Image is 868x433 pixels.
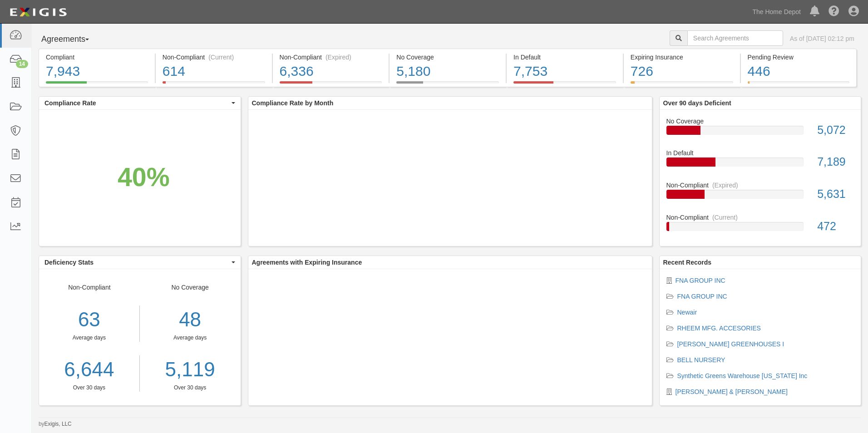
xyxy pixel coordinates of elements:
[748,53,850,62] div: Pending Review
[156,81,272,89] a: Non-Compliant(Current)614
[163,62,265,81] div: 614
[660,213,861,222] div: Non-Compliant
[677,325,761,332] a: RHEEM MFG. ACCESORIES
[660,148,861,157] div: In Default
[208,53,234,62] div: (Current)
[7,4,69,20] img: logo-5460c22ac91f19d4615b14bd174203de0afe785f0fc80cf4dbbc73dc1793850b.png
[677,340,784,348] a: [PERSON_NAME] GREENHOUSES I
[666,148,854,181] a: In Default7,189
[39,355,139,384] a: 6,644
[748,62,850,81] div: 446
[631,62,733,81] div: 726
[39,334,139,342] div: Average days
[624,81,740,89] a: Expiring Insurance726
[46,62,148,81] div: 7,943
[631,53,733,62] div: Expiring Insurance
[39,256,241,269] button: Deficiency Stats
[280,53,382,62] div: Non-Compliant (Expired)
[16,60,28,68] div: 14
[44,258,229,267] span: Deficiency Stats
[396,62,499,81] div: 5,180
[748,3,805,21] a: The Home Depot
[163,53,265,62] div: Non-Compliant (Current)
[712,181,738,190] div: (Expired)
[810,122,861,138] div: 5,072
[39,305,139,334] div: 63
[273,81,389,89] a: Non-Compliant(Expired)6,336
[507,81,623,89] a: In Default7,753
[712,213,738,222] div: (Current)
[252,259,362,266] b: Agreements with Expiring Insurance
[676,277,725,284] a: FNA GROUP INC
[44,98,229,108] span: Compliance Rate
[741,81,857,89] a: Pending Review446
[39,420,72,428] small: by
[147,305,234,334] div: 48
[140,283,241,392] div: No Coverage
[677,356,725,364] a: BELL NURSERY
[39,97,241,109] button: Compliance Rate
[513,62,616,81] div: 7,753
[666,213,854,238] a: Non-Compliant(Current)472
[677,293,727,300] a: FNA GROUP INC
[810,186,861,202] div: 5,631
[660,117,861,126] div: No Coverage
[676,388,788,395] a: [PERSON_NAME] & [PERSON_NAME]
[147,334,234,342] div: Average days
[147,384,234,392] div: Over 30 days
[677,372,808,379] a: Synthetic Greens Warehouse [US_STATE] Inc
[39,30,107,49] button: Agreements
[829,6,839,17] i: Help Center - Complianz
[687,30,783,46] input: Search Agreements
[39,81,155,89] a: Compliant7,943
[660,181,861,190] div: Non-Compliant
[44,421,72,427] a: Exigis, LLC
[390,81,506,89] a: No Coverage5,180
[39,283,140,392] div: Non-Compliant
[790,34,854,43] div: As of [DATE] 02:12 pm
[677,309,697,316] a: Newair
[147,355,234,384] a: 5,119
[46,53,148,62] div: Compliant
[118,159,170,196] div: 40%
[396,53,499,62] div: No Coverage
[810,154,861,170] div: 7,189
[663,259,712,266] b: Recent Records
[666,181,854,213] a: Non-Compliant(Expired)5,631
[666,117,854,149] a: No Coverage5,072
[39,384,139,392] div: Over 30 days
[325,53,351,62] div: (Expired)
[663,99,731,107] b: Over 90 days Deficient
[810,218,861,235] div: 472
[252,99,334,107] b: Compliance Rate by Month
[513,53,616,62] div: In Default
[280,62,382,81] div: 6,336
